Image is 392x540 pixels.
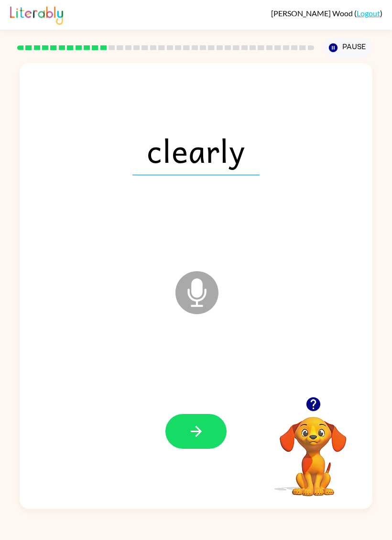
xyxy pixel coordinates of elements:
[271,9,354,18] span: [PERSON_NAME] Wood
[265,402,361,498] video: Your browser must support playing .mp4 files to use Literably. Please try using another browser.
[132,126,260,175] span: clearly
[323,37,372,59] button: Pause
[10,4,63,25] img: Literably
[357,9,380,18] a: Logout
[271,9,382,18] div: ( )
